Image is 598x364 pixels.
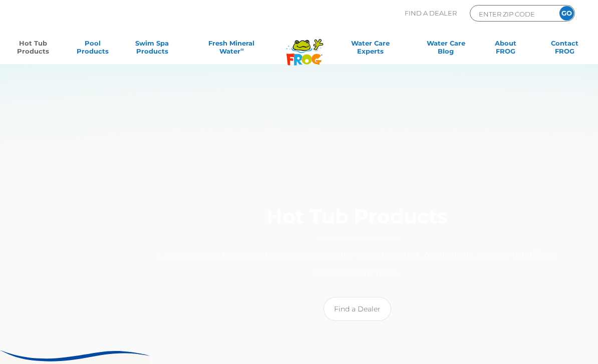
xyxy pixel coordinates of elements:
[331,39,410,59] a: Water CareExperts
[324,297,391,321] a: Find a Dealer
[542,39,588,59] a: ContactFROG
[405,5,457,22] p: Find A Dealer
[240,47,244,52] sup: ∞
[188,39,275,59] a: Fresh MineralWater∞
[70,39,116,59] a: PoolProducts
[423,39,469,59] a: Water CareBlog
[281,26,329,66] img: Frog Products Logo
[559,6,574,21] input: GO
[129,39,175,59] a: Swim SpaProducts
[158,206,556,239] h1: Hot Tub Products
[482,39,528,59] a: AboutFROG
[10,39,56,59] a: Hot TubProducts
[158,247,556,281] p: Less chlorine, less maintenance, more silky smooth water. Ahhhhhhh, the hot tub life as it was me...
